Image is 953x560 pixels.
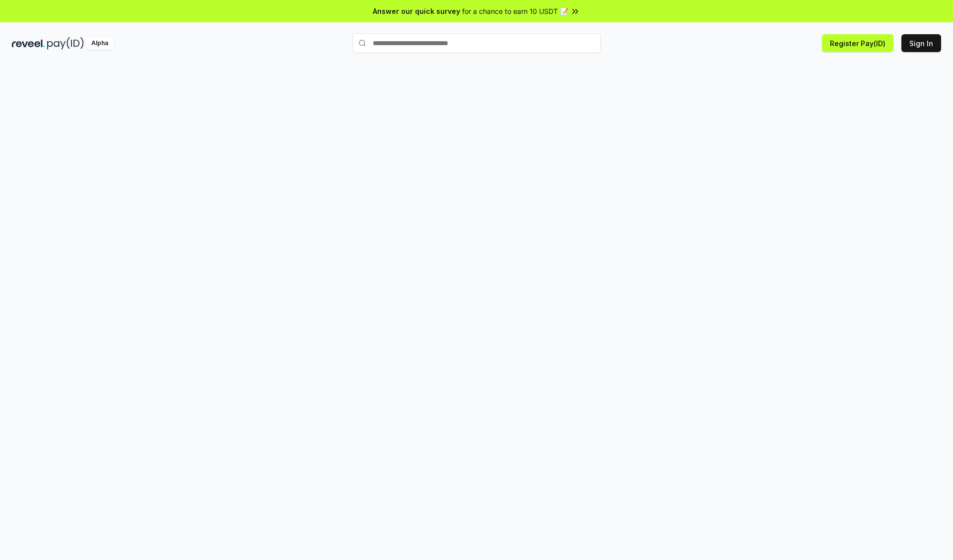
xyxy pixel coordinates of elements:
img: pay_id [47,37,84,50]
span: Answer our quick survey [373,6,460,16]
span: for a chance to earn 10 USDT 📝 [462,6,568,16]
button: Register Pay(ID) [822,34,893,52]
div: Alpha [86,37,114,50]
button: Sign In [901,34,941,52]
img: reveel_dark [12,37,45,50]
